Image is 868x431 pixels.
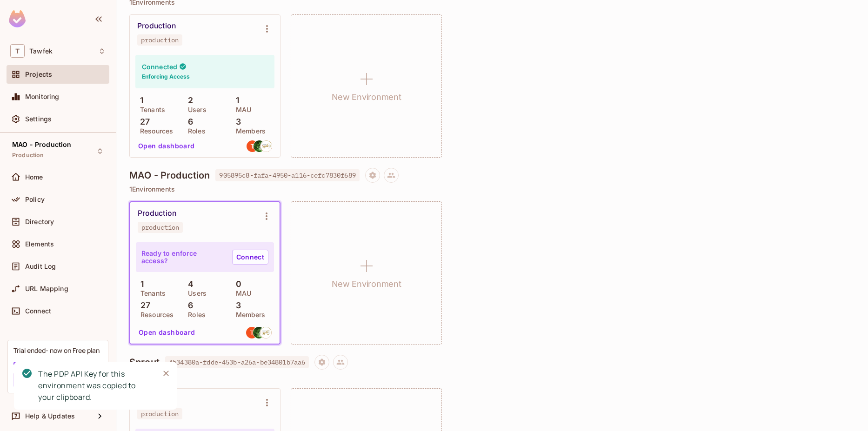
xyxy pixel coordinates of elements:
span: Directory [25,218,54,225]
span: Audit Log [25,263,56,270]
span: Project settings [365,172,380,181]
button: Environment settings [258,20,276,38]
p: Members [231,127,266,135]
div: production [141,410,179,418]
img: tawfekov@gmail.com [246,327,258,338]
div: production [141,224,179,231]
h6: Enforcing Access [142,73,190,81]
p: 2 [183,96,193,105]
button: Environment settings [257,207,276,225]
p: Users [183,106,207,113]
div: production [141,36,179,44]
span: 905895c8-fafa-4950-a116-cefc7830f689 [215,169,359,181]
h4: MAO - Production [129,170,210,181]
p: 1 [136,279,144,289]
button: Open dashboard [134,139,199,153]
div: Trial ended- now on Free plan [13,346,100,355]
p: 3 [231,301,241,310]
div: Production [138,209,176,218]
p: 4 [183,279,194,289]
p: 6 [183,117,193,126]
img: tareqmozayek@gmail.com [260,327,272,338]
span: Elements [25,240,54,248]
span: Settings [25,115,52,123]
p: Resources [136,311,174,318]
p: 1 Environments [129,186,855,193]
button: Environment settings [258,393,276,412]
p: Tenants [136,290,166,297]
p: Users [183,290,207,297]
span: Policy [25,196,45,203]
span: Projects [25,71,52,78]
p: 1 Environments [129,372,855,380]
p: Roles [183,127,206,135]
span: URL Mapping [25,285,68,292]
span: Workspace: Tawfek [29,47,53,55]
p: Resources [135,127,173,135]
span: Connect [25,307,51,315]
h4: Connected [142,62,177,71]
h1: New Environment [332,277,401,291]
p: 27 [135,117,150,126]
p: 6 [183,301,193,310]
span: 4b34380a-fdde-453b-a26a-be34801b7aa6 [165,356,309,368]
p: MAU [231,106,251,113]
button: Close [159,366,173,380]
span: Project settings [314,359,329,368]
p: Ready to enforce access? [141,250,225,265]
span: Production [12,152,44,159]
p: Tenants [135,106,165,113]
p: 1 [231,96,239,105]
span: T [10,44,25,58]
img: tareqmozayek@gmail.com [260,140,272,152]
a: Connect [232,250,268,265]
img: yasserjamalaldeen@gmail.com [254,140,265,152]
img: SReyMgAAAABJRU5ErkJggg== [9,10,26,27]
h1: New Environment [332,90,401,104]
span: MAO - Production [12,141,71,148]
img: tawfekov@gmail.com [247,140,258,152]
span: Monitoring [25,93,60,100]
p: 3 [231,117,241,126]
p: 0 [231,279,241,289]
span: Home [25,173,43,181]
div: The PDP API Key for this environment was copied to your clipboard. [38,368,152,403]
p: 27 [136,301,150,310]
p: Roles [183,311,206,318]
img: yasserjamalaldeen@gmail.com [253,327,265,338]
div: Production [137,21,176,31]
p: 1 [135,96,143,105]
p: Members [231,311,266,318]
button: Open dashboard [135,325,199,340]
p: MAU [231,290,251,297]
